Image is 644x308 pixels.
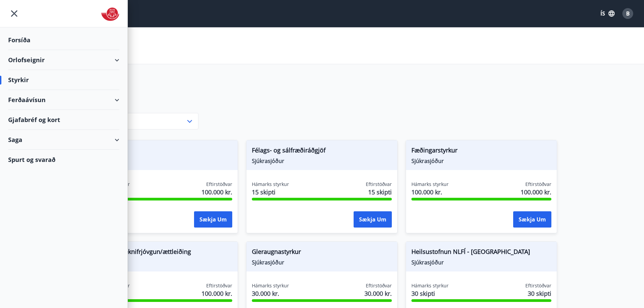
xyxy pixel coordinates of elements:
div: Gjafabréf og kort [8,110,119,130]
span: Heilsustofnun NLFÍ - [GEOGRAPHIC_DATA] [411,247,551,259]
span: Sjúkrasjóður [252,259,392,266]
div: Spurt og svarað [8,150,119,169]
span: Fæðingarstyrkur [411,146,551,157]
span: Eftirstöðvar [206,181,232,188]
span: Félags- og sálfræðiráðgjöf [252,146,392,157]
span: Augnaðgerð [93,146,233,157]
div: Saga [8,130,119,150]
span: Eftirstöðvar [206,282,232,289]
span: 100.000 kr. [521,188,551,196]
span: 15 skipti [368,188,392,196]
span: Glasa- og tæknifrjóvgun/ættleiðing [93,247,233,259]
span: Eftirstöðvar [366,181,392,188]
div: Ferðaávísun [8,90,119,110]
span: Gleraugnastyrkur [252,247,392,259]
span: Sjúkrasjóður [252,157,392,165]
span: 30.000 kr. [364,289,392,298]
span: Sjúkrasjóður [93,259,233,266]
span: Eftirstöðvar [525,181,551,188]
div: Forsíða [8,30,119,50]
span: 15 skipti [252,188,289,196]
span: B [626,10,630,17]
span: Hámarks styrkur [252,181,289,188]
span: Sjúkrasjóður [411,157,551,165]
div: Orlofseignir [8,50,119,70]
span: 30.000 kr. [252,289,289,298]
span: 30 skipti [528,289,551,298]
span: 30 skipti [411,289,449,298]
span: 100.000 kr. [201,289,232,298]
span: Eftirstöðvar [366,282,392,289]
label: Flokkur [87,105,198,112]
span: Sjúkrasjóður [93,157,233,165]
button: B [620,5,636,22]
button: ÍS [597,7,618,20]
span: Hámarks styrkur [411,181,449,188]
button: Sækja um [194,211,232,228]
span: Hámarks styrkur [411,282,449,289]
img: union_logo [101,7,119,21]
button: menu [8,7,20,20]
span: 100.000 kr. [411,188,449,196]
span: 100.000 kr. [201,188,232,196]
button: Sækja um [354,211,392,228]
span: Hámarks styrkur [252,282,289,289]
div: Styrkir [8,70,119,90]
span: Sjúkrasjóður [411,259,551,266]
button: Sækja um [513,211,551,228]
span: Eftirstöðvar [525,282,551,289]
